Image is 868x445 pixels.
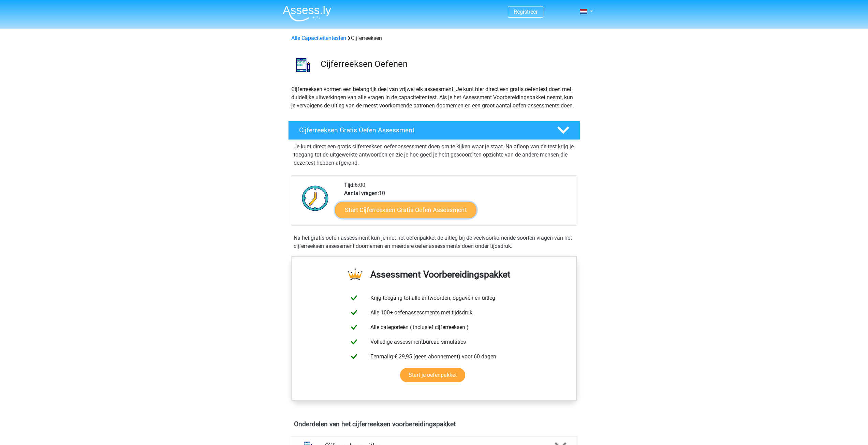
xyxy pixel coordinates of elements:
[289,50,318,79] img: cijferreeksen
[291,234,577,250] div: Na het gratis oefen assessment kun je met het oefenpakket de uitleg bij de veelvoorkomende soorte...
[298,181,333,215] img: Klok
[514,9,538,15] a: Registreer
[294,420,574,428] h4: Onderdelen van het cijferreeksen voorbereidingspakket
[283,5,331,21] img: Assessly
[321,59,575,69] h3: Cijferreeksen Oefenen
[289,34,580,42] div: Cijferreeksen
[344,182,355,188] b: Tijd:
[285,121,583,140] a: Cijferreeksen Gratis Oefen Assessment
[335,202,476,218] a: Start Cijferreeksen Gratis Oefen Assessment
[400,368,465,382] a: Start je oefenpakket
[339,181,577,225] div: 6:00 10
[294,143,575,167] p: Je kunt direct een gratis cijferreeksen oefenassessment doen om te kijken waar je staat. Na afloo...
[299,126,546,134] h4: Cijferreeksen Gratis Oefen Assessment
[344,190,379,196] b: Aantal vragen:
[291,85,577,110] p: Cijferreeksen vormen een belangrijk deel van vrijwel elk assessment. Je kunt hier direct een grat...
[291,35,346,41] a: Alle Capaciteitentesten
